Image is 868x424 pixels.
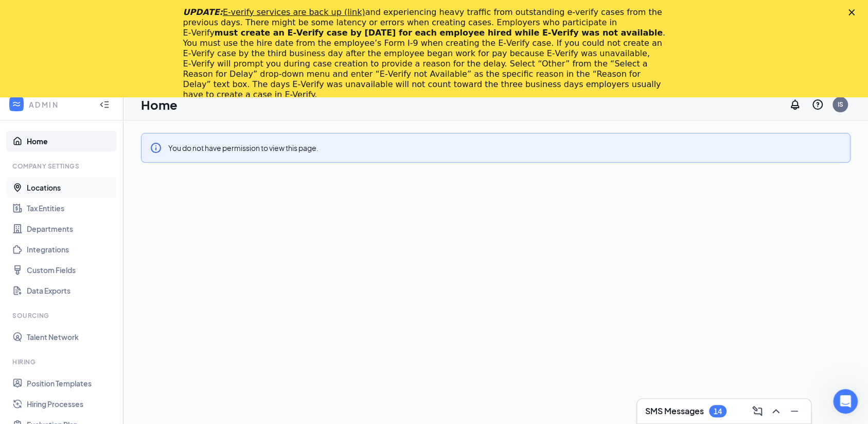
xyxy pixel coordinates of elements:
svg: Minimize [788,405,801,417]
svg: QuestionInfo [811,98,824,111]
h3: SMS Messages [645,405,704,417]
button: ComposeMessage [749,403,766,419]
a: Home [27,131,115,151]
i: UPDATE: [183,7,365,17]
svg: ChevronUp [770,405,782,417]
a: Tax Entities [27,198,115,218]
div: Sourcing [12,311,113,320]
svg: Info [150,142,162,154]
a: Locations [27,177,115,198]
h1: Home [141,96,178,113]
iframe: Intercom live chat [833,389,858,414]
a: Talent Network [27,327,115,347]
a: Departments [27,218,115,239]
a: Position Templates [27,373,115,394]
a: Hiring Processes [27,394,115,414]
a: Custom Fields [27,260,115,280]
a: E-verify services are back up (link) [223,7,365,17]
a: Integrations [27,239,115,260]
button: Minimize [786,403,803,419]
svg: Notifications [789,98,801,111]
div: Hiring [12,358,113,366]
svg: Collapse [99,99,110,110]
svg: WorkstreamLogo [11,99,22,109]
div: IS [838,100,843,109]
a: Data Exports [27,280,115,301]
div: 14 [714,407,722,416]
b: must create an E‑Verify case by [DATE] for each employee hired while E‑Verify was not available [215,28,663,38]
div: ADMIN [29,99,90,110]
div: Close [848,9,859,15]
button: ChevronUp [768,403,784,419]
div: You do not have permission to view this page. [168,142,318,153]
div: Company Settings [12,162,113,171]
svg: ComposeMessage [751,405,764,417]
div: and experiencing heavy traffic from outstanding e-verify cases from the previous days. There migh... [183,7,669,100]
